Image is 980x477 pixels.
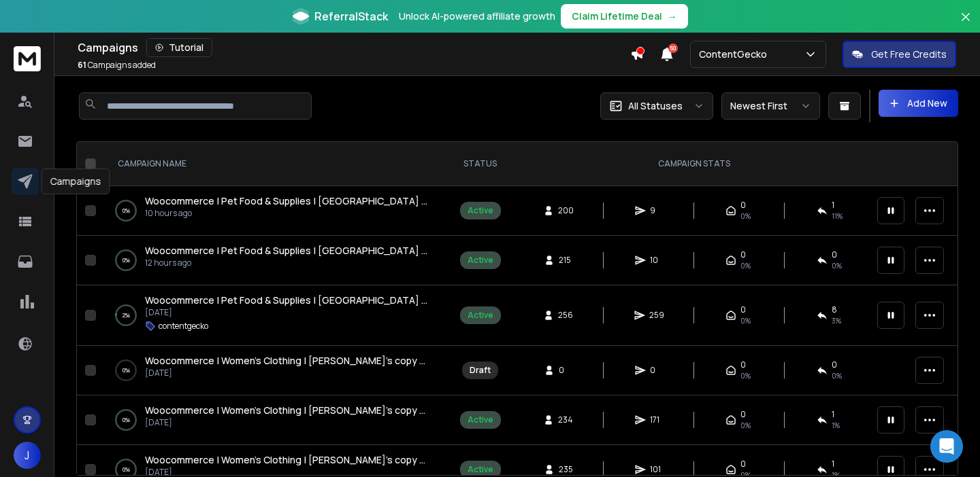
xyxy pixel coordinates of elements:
[122,308,130,322] p: 2 %
[122,413,130,427] p: 0 %
[832,359,837,370] span: 0
[78,60,156,71] p: Campaigns added
[561,4,688,29] button: Claim Lifetime Deal→
[832,459,834,470] span: 1
[470,365,491,376] div: Draft
[145,244,428,258] a: Woocommerce | Pet Food & Supplies | [GEOGRAPHIC_DATA] | Eerik's unhinged, Erki v1 | [DATE]
[740,370,751,381] span: 0%
[101,285,442,346] td: 2%Woocommerce | Pet Food & Supplies | [GEOGRAPHIC_DATA] | Eerik's unhinged, shorter | [DATE][DATE...
[740,409,746,420] span: 0
[145,258,428,268] p: 12 hours ago
[740,249,746,260] span: 0
[649,310,664,321] span: 259
[558,310,573,321] span: 256
[519,142,869,186] th: CAMPAIGN STATS
[740,260,751,271] span: 0%
[559,365,572,376] span: 0
[145,368,428,378] p: [DATE]
[668,10,677,23] span: →
[740,200,746,211] span: 0
[159,321,208,332] p: contentgecko
[843,41,956,68] button: Get Free Credits
[832,420,840,431] span: 1 %
[468,464,493,475] div: Active
[145,194,627,207] span: Woocommerce | Pet Food & Supplies | [GEOGRAPHIC_DATA] | [PERSON_NAME]'s unhinged, Erki v2 | [DATE]
[145,294,428,307] a: Woocommerce | Pet Food & Supplies | [GEOGRAPHIC_DATA] | Eerik's unhinged, shorter | [DATE]
[78,59,86,71] span: 61
[145,453,428,467] a: Woocommerce | Women's Clothing | [PERSON_NAME]'s copy v2 | [GEOGRAPHIC_DATA] | [DATE]
[879,90,958,117] button: Add New
[14,442,41,469] button: J
[122,253,130,267] p: 0 %
[650,464,664,475] span: 101
[145,404,428,417] a: Woocommerce | Women's Clothing | [PERSON_NAME]'s copy v3 | [GEOGRAPHIC_DATA] | [DATE]
[145,453,577,466] span: Woocommerce | Women's Clothing | [PERSON_NAME]'s copy v2 | [GEOGRAPHIC_DATA] | [DATE]
[101,346,442,395] td: 0%Woocommerce | Women's Clothing | [PERSON_NAME]'s copy V4 | [GEOGRAPHIC_DATA] | [DATE][DATE]
[314,8,388,24] span: ReferralStack
[558,205,574,216] span: 200
[740,315,751,326] span: 0%
[122,463,130,476] p: 0 %
[832,304,837,315] span: 8
[145,244,570,257] span: Woocommerce | Pet Food & Supplies | [GEOGRAPHIC_DATA] | Eerik's unhinged, Erki v1 | [DATE]
[101,186,442,236] td: 0%Woocommerce | Pet Food & Supplies | [GEOGRAPHIC_DATA] | [PERSON_NAME]'s unhinged, Erki v2 | [DA...
[740,304,746,315] span: 0
[832,249,837,260] span: 0
[650,414,664,425] span: 171
[740,359,746,370] span: 0
[468,205,493,216] div: Active
[559,464,573,475] span: 235
[145,404,577,417] span: Woocommerce | Women's Clothing | [PERSON_NAME]'s copy v3 | [GEOGRAPHIC_DATA] | [DATE]
[930,430,963,463] div: Open Intercom Messenger
[650,365,664,376] span: 0
[740,211,751,222] span: 0%
[740,420,751,431] span: 0%
[832,200,834,211] span: 1
[468,310,493,321] div: Active
[145,354,578,367] span: Woocommerce | Women's Clothing | [PERSON_NAME]'s copy V4 | [GEOGRAPHIC_DATA] | [DATE]
[721,92,820,120] button: Newest First
[101,395,442,445] td: 0%Woocommerce | Women's Clothing | [PERSON_NAME]'s copy v3 | [GEOGRAPHIC_DATA] | [DATE][DATE]
[101,142,442,186] th: CAMPAIGN NAME
[559,255,572,266] span: 215
[832,315,841,326] span: 3 %
[78,38,630,57] div: Campaigns
[832,370,842,381] span: 0%
[699,48,772,61] p: ContentGecko
[957,8,975,41] button: Close banner
[668,43,678,53] span: 50
[832,409,834,420] span: 1
[442,142,519,186] th: STATUS
[145,417,428,428] p: [DATE]
[122,204,130,217] p: 0 %
[468,414,493,425] div: Active
[740,459,746,470] span: 0
[871,48,947,61] p: Get Free Credits
[468,255,493,266] div: Active
[650,255,664,266] span: 10
[145,194,428,208] a: Woocommerce | Pet Food & Supplies | [GEOGRAPHIC_DATA] | [PERSON_NAME]'s unhinged, Erki v2 | [DATE]
[101,236,442,285] td: 0%Woocommerce | Pet Food & Supplies | [GEOGRAPHIC_DATA] | Eerik's unhinged, Erki v1 | [DATE]12 ho...
[146,38,212,57] button: Tutorial
[399,10,555,23] p: Unlock AI-powered affiliate growth
[42,169,110,194] div: Campaigns
[832,260,842,271] span: 0 %
[558,414,573,425] span: 234
[145,294,577,306] span: Woocommerce | Pet Food & Supplies | [GEOGRAPHIC_DATA] | Eerik's unhinged, shorter | [DATE]
[145,307,428,318] p: [DATE]
[145,354,428,368] a: Woocommerce | Women's Clothing | [PERSON_NAME]'s copy V4 | [GEOGRAPHIC_DATA] | [DATE]
[832,211,843,222] span: 11 %
[650,205,664,216] span: 9
[122,364,130,377] p: 0 %
[145,208,428,219] p: 10 hours ago
[628,99,683,113] p: All Statuses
